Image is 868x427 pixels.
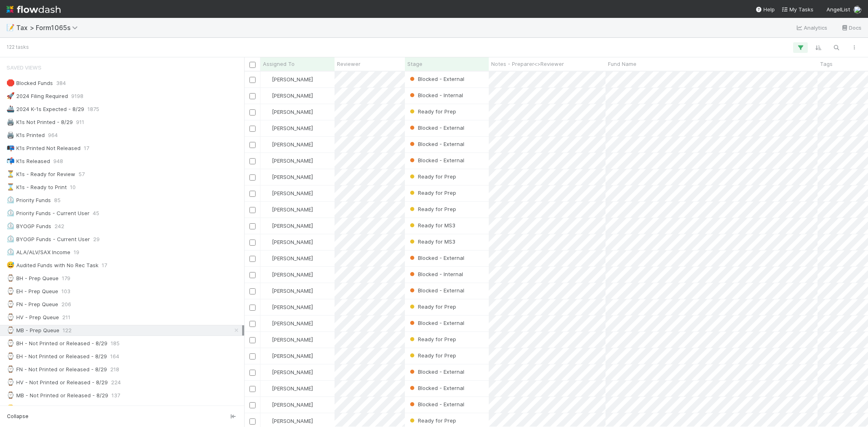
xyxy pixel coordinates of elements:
div: Blocked - External [408,140,464,148]
span: 242 [55,221,64,231]
div: [PERSON_NAME] [264,254,313,262]
span: [PERSON_NAME] [272,157,313,164]
span: ⏲️ [7,248,15,255]
span: 57 [79,169,85,179]
input: Toggle Row Selected [249,353,256,359]
span: ⏲️ [7,196,15,203]
span: Blocked - External [408,255,464,261]
div: Blocked - External [408,254,464,262]
span: ⏲️ [7,222,15,229]
span: [PERSON_NAME] [272,255,313,261]
div: [PERSON_NAME] [264,335,313,344]
div: Ready for MS3 [408,221,455,229]
span: Assigned To [263,60,295,68]
span: 137 [112,390,120,401]
div: [PERSON_NAME] [264,352,313,360]
span: ⌚ [7,274,15,281]
div: K1s Printed Not Released [7,143,81,153]
span: Ready for Prep [408,190,456,196]
span: 📝 [7,24,15,31]
img: avatar_66854b90-094e-431f-b713-6ac88429a2b8.png [264,320,271,327]
span: 218 [110,364,119,375]
span: ⌚ [7,353,15,359]
span: ⌚ [7,366,15,373]
span: 45 [93,208,99,218]
span: Ready for Prep [408,206,456,212]
span: Blocked - External [408,287,464,294]
span: Blocked - Internal [408,271,463,277]
div: [PERSON_NAME] [264,417,313,425]
span: ⌚ [7,392,15,399]
span: [PERSON_NAME] [272,385,313,392]
span: 🚀 [7,92,15,99]
img: avatar_66854b90-094e-431f-b713-6ac88429a2b8.png [264,157,271,164]
div: BH - Not Printed or Released - 8/29 [7,338,107,349]
input: Toggle Row Selected [249,272,256,278]
span: [PERSON_NAME] [272,320,313,327]
img: avatar_66854b90-094e-431f-b713-6ac88429a2b8.png [264,255,271,261]
div: Audited Funds with No Rec Task [7,260,98,270]
span: Ready for MS3 [408,238,455,245]
input: Toggle Row Selected [249,126,256,132]
span: Tags [820,60,833,68]
div: HV - Not Printed or Released - 8/29 [7,377,108,388]
span: [PERSON_NAME] [272,125,313,131]
div: Blocked - External [408,400,464,408]
span: [PERSON_NAME] [272,92,313,99]
span: 1875 [87,104,99,114]
img: avatar_66854b90-094e-431f-b713-6ac88429a2b8.png [264,401,271,408]
span: Blocked - External [408,385,464,391]
span: 17 [84,143,89,153]
a: Analytics [796,23,828,33]
img: avatar_66854b90-094e-431f-b713-6ac88429a2b8.png [264,271,271,278]
span: 😅 [7,261,15,268]
img: avatar_66854b90-094e-431f-b713-6ac88429a2b8.png [264,206,271,213]
div: Help [755,5,775,13]
span: 384 [56,78,66,88]
div: 2024 K-1s Expected - 8/29 [7,104,84,114]
span: Blocked - External [408,141,464,147]
a: Docs [841,23,861,33]
span: [PERSON_NAME] [272,418,313,424]
img: avatar_66854b90-094e-431f-b713-6ac88429a2b8.png [264,239,271,245]
span: 85 [54,195,61,205]
span: Saved Views [7,59,42,76]
input: Toggle Row Selected [249,207,256,213]
div: 2024 Filing Required [7,91,68,101]
input: Toggle Row Selected [249,158,256,164]
span: Fund Name [608,60,636,68]
div: [PERSON_NAME] [264,157,313,165]
div: Ready for Prep [408,335,456,343]
div: BYOGP Funds [7,221,51,231]
span: Blocked - External [408,401,464,407]
span: 📭 [7,144,15,151]
img: avatar_66854b90-094e-431f-b713-6ac88429a2b8.png [264,385,271,392]
div: [PERSON_NAME] [264,368,313,376]
span: 10 [70,182,76,192]
input: Toggle Row Selected [249,77,256,83]
div: [PERSON_NAME] [264,287,313,295]
div: [PERSON_NAME] [264,319,313,327]
input: Toggle Row Selected [249,223,256,229]
span: [PERSON_NAME] [272,353,313,359]
div: [PERSON_NAME] [264,205,313,213]
div: Blocked - External [408,156,464,164]
div: [PERSON_NAME] [264,173,313,181]
input: Toggle Row Selected [249,337,256,343]
input: Toggle Row Selected [249,191,256,197]
div: K1s Released [7,156,50,166]
img: avatar_66854b90-094e-431f-b713-6ac88429a2b8.png [264,418,271,424]
span: Blocked - External [408,157,464,163]
span: Blocked - External [408,368,464,375]
div: Blocked Funds [7,78,53,88]
span: [PERSON_NAME] [272,109,313,115]
span: 17 [102,260,107,270]
span: 179 [62,273,70,283]
div: [PERSON_NAME] [264,238,313,246]
input: Toggle Row Selected [249,288,256,294]
div: MB - Not Printed or Released - 8/29 [7,390,108,401]
div: Blocked - Internal [408,91,463,99]
span: Blocked - External [408,76,464,82]
div: [PERSON_NAME] [264,270,313,279]
div: Ready for Prep [408,416,456,425]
